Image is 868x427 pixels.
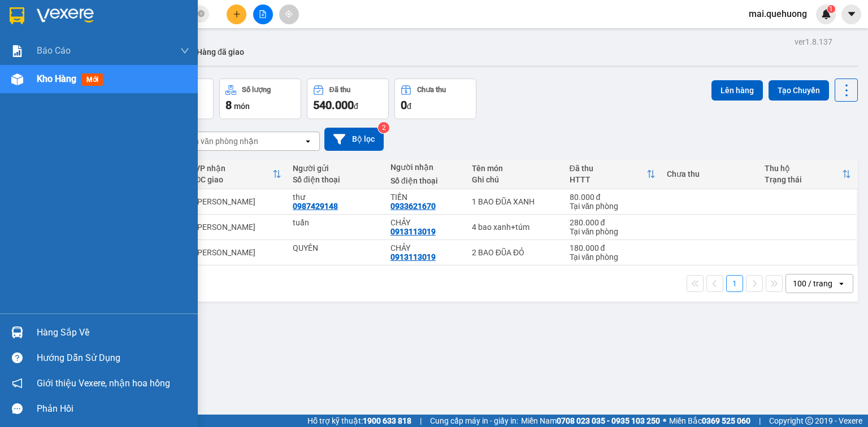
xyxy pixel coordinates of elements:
[759,159,857,189] th: Toggle SortBy
[390,227,436,236] div: 0913113019
[180,136,258,147] div: Chọn văn phòng nhận
[570,252,656,262] div: Tại văn phòng
[740,7,816,21] span: mai.quehuong
[570,175,647,184] div: HTTT
[390,163,461,172] div: Người nhận
[195,175,272,184] div: ĐC giao
[417,86,446,94] div: Chưa thu
[793,278,832,289] div: 100 / trang
[12,378,23,389] span: notification
[765,175,842,184] div: Trạng thái
[293,175,379,184] div: Số điện thoại
[430,415,518,427] span: Cung cấp máy in - giấy in:
[12,403,23,414] span: message
[795,36,832,48] div: ver 1.8.137
[564,159,662,189] th: Toggle SortBy
[307,79,389,119] button: Đã thu540.000đ
[570,243,656,252] div: 180.000 đ
[759,415,761,427] span: |
[195,197,281,206] div: [PERSON_NAME]
[570,202,656,211] div: Tại văn phòng
[769,80,829,101] button: Tạo Chuyến
[847,9,857,19] span: caret-down
[198,9,205,20] span: close-circle
[195,248,281,257] div: [PERSON_NAME]
[401,98,407,112] span: 0
[37,376,170,390] span: Giới thiệu Vexere, nhận hoa hồng
[805,417,813,425] span: copyright
[394,79,476,119] button: Chưa thu0đ
[407,102,411,111] span: đ
[837,279,846,288] svg: open
[472,164,558,173] div: Tên món
[11,73,23,85] img: warehouse-icon
[570,164,647,173] div: Đã thu
[390,218,461,227] div: CHẢY
[570,227,656,236] div: Tại văn phòng
[472,175,558,184] div: Ghi chú
[37,324,189,341] div: Hàng sắp về
[11,326,23,338] img: warehouse-icon
[225,98,232,112] span: 8
[227,5,246,24] button: plus
[11,45,23,57] img: solution-icon
[324,128,384,151] button: Bộ lọc
[293,202,338,211] div: 0987429148
[390,193,461,202] div: TIẾN
[195,223,281,232] div: [PERSON_NAME]
[390,252,436,262] div: 0913113019
[570,218,656,227] div: 280.000 đ
[354,102,358,111] span: đ
[219,79,301,119] button: Số lượng8món
[253,5,273,24] button: file-add
[12,352,23,363] span: question-circle
[188,38,253,66] button: Hàng đã giao
[827,5,835,13] sup: 1
[195,164,272,173] div: VP nhận
[293,218,379,227] div: tuấn
[37,350,189,367] div: Hướng dẫn sử dụng
[363,416,411,425] strong: 1900 633 818
[557,416,660,425] strong: 0708 023 035 - 0935 103 250
[726,275,743,292] button: 1
[390,243,461,252] div: CHẢY
[313,98,354,112] span: 540.000
[82,73,103,86] span: mới
[667,169,753,178] div: Chưa thu
[279,5,299,24] button: aim
[472,223,558,232] div: 4 bao xanh+túm
[829,5,833,13] span: 1
[669,415,750,427] span: Miền Bắc
[303,137,313,146] svg: open
[198,10,205,17] span: close-circle
[189,159,287,189] th: Toggle SortBy
[390,176,461,185] div: Số điện thoại
[293,243,379,252] div: QUYÊN
[259,10,267,18] span: file-add
[234,102,250,111] span: món
[663,419,666,423] span: ⚪️
[472,248,558,257] div: 2 BAO ĐŨA ĐỎ
[293,193,379,202] div: thư
[10,7,24,24] img: logo-vxr
[293,164,379,173] div: Người gửi
[37,400,189,417] div: Phản hồi
[307,415,411,427] span: Hỗ trợ kỹ thuật:
[711,80,763,101] button: Lên hàng
[242,86,271,94] div: Số lượng
[472,197,558,206] div: 1 BAO ĐŨA XANH
[329,86,350,94] div: Đã thu
[765,164,842,173] div: Thu hộ
[390,202,436,211] div: 0933621670
[37,43,71,58] span: Báo cáo
[702,416,750,425] strong: 0369 525 060
[233,10,241,18] span: plus
[420,415,422,427] span: |
[285,10,293,18] span: aim
[37,73,76,84] span: Kho hàng
[570,193,656,202] div: 80.000 đ
[841,5,861,24] button: caret-down
[521,415,660,427] span: Miền Nam
[378,122,389,133] sup: 2
[821,9,831,19] img: icon-new-feature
